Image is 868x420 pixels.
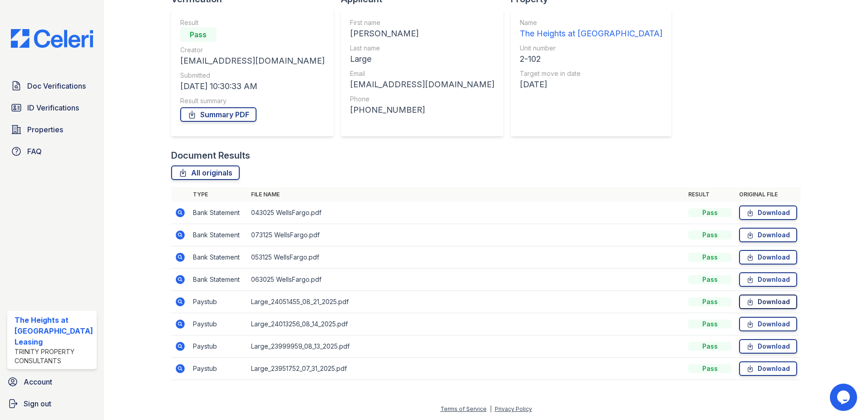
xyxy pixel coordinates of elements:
div: Email [350,69,494,78]
a: Name The Heights at [GEOGRAPHIC_DATA] [520,18,662,40]
div: Result [180,18,325,27]
img: CE_Logo_Blue-a8612792a0a2168367f1c8372b55b34899dd931a85d93a1a3d3e32e68fde9ad4.png [4,29,100,48]
a: Sign out [4,395,100,413]
th: Type [189,187,247,202]
div: Target move in date [520,69,662,78]
div: Name [520,18,662,27]
div: Pass [688,297,732,306]
a: Download [739,361,797,376]
a: Terms of Service [440,405,487,412]
div: [DATE] 10:30:33 AM [180,80,325,93]
span: ID Verifications [27,102,79,113]
td: Large_23951752_07_31_2025.pdf [247,358,685,380]
span: Properties [27,124,63,135]
a: Summary PDF [180,107,256,122]
td: Bank Statement [189,246,247,269]
a: Download [739,339,797,354]
a: Download [739,228,797,242]
div: First name [350,18,494,27]
div: Pass [688,320,732,329]
div: [EMAIL_ADDRESS][DOMAIN_NAME] [350,78,494,91]
th: Original file [735,187,801,202]
div: [PHONE_NUMBER] [350,104,494,116]
div: Trinity Property Consultants [15,347,93,365]
div: Last name [350,44,494,53]
div: Pass [688,208,732,217]
div: Pass [688,364,732,373]
td: 073125 WellsFargo.pdf [247,224,685,246]
th: Result [685,187,735,202]
div: Document Results [171,149,250,162]
div: Result summary [180,96,325,105]
a: ID Verifications [7,99,97,117]
div: Unit number [520,44,662,53]
div: The Heights at [GEOGRAPHIC_DATA] [520,27,662,40]
div: Creator [180,45,325,55]
a: Download [739,250,797,265]
td: Paystub [189,335,247,358]
div: Pass [688,342,732,351]
div: [EMAIL_ADDRESS][DOMAIN_NAME] [180,55,325,67]
div: Large [350,53,494,65]
div: [DATE] [520,78,662,91]
div: Phone [350,95,494,104]
td: Paystub [189,291,247,313]
td: Paystub [189,358,247,380]
span: Sign out [24,398,51,409]
div: The Heights at [GEOGRAPHIC_DATA] Leasing [15,315,93,347]
span: Account [24,376,52,387]
a: Download [739,205,797,220]
td: Large_23999959_08_13_2025.pdf [247,335,685,358]
div: Pass [688,275,732,284]
div: Pass [180,27,217,42]
div: Pass [688,230,732,240]
td: Large_24013256_08_14_2025.pdf [247,313,685,335]
iframe: chat widget [830,384,859,411]
td: Large_24051455_08_21_2025.pdf [247,291,685,313]
div: 2-102 [520,53,662,65]
td: 063025 WellsFargo.pdf [247,269,685,291]
td: Bank Statement [189,224,247,246]
a: Download [739,317,797,331]
td: Bank Statement [189,269,247,291]
a: All originals [171,165,240,180]
div: Submitted [180,71,325,80]
td: 043025 WellsFargo.pdf [247,202,685,224]
td: 053125 WellsFargo.pdf [247,246,685,269]
a: Properties [7,120,97,139]
a: Download [739,295,797,309]
td: Paystub [189,313,247,335]
a: Download [739,272,797,287]
a: Privacy Policy [495,405,532,412]
a: Account [4,373,100,391]
span: Doc Verifications [27,80,86,91]
th: File name [247,187,685,202]
div: [PERSON_NAME] [350,27,494,40]
div: | [490,405,492,412]
td: Bank Statement [189,202,247,224]
div: Pass [688,253,732,262]
a: Doc Verifications [7,77,97,95]
a: FAQ [7,142,97,160]
span: FAQ [27,146,42,157]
